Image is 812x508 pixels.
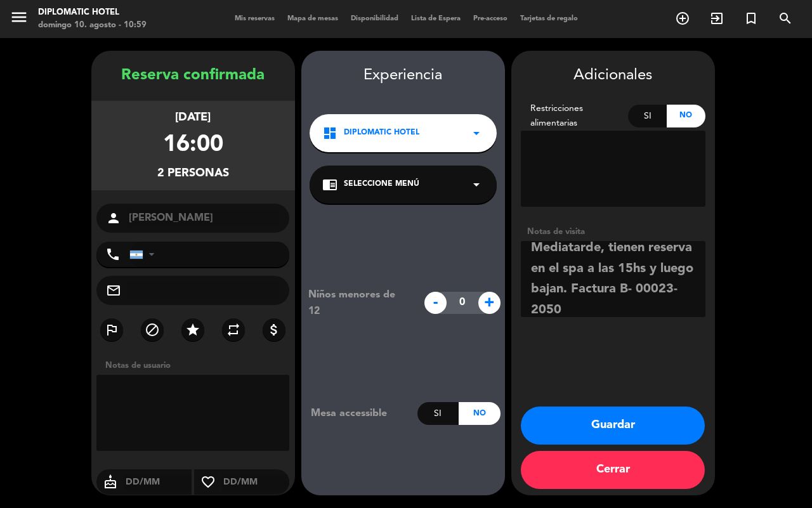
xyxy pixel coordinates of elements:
button: Cerrar [521,451,705,489]
i: block [145,322,160,337]
i: add_circle_outline [675,11,690,26]
div: Notas de visita [521,225,705,238]
i: outlined_flag [104,322,119,337]
span: Seleccione Menú [344,178,419,191]
i: star [185,322,200,337]
i: person [106,211,121,226]
span: Mis reservas [228,15,281,22]
div: [DATE] [175,108,211,127]
i: repeat [226,322,241,337]
span: Pre-acceso [467,15,514,22]
div: Niños menores de 12 [299,287,417,320]
input: DD/MM [222,474,290,490]
i: turned_in_not [743,11,759,26]
span: Mapa de mesas [281,15,344,22]
div: No [459,402,500,425]
button: menu [10,8,29,31]
i: menu [10,8,29,27]
div: Si [628,105,667,127]
i: mail_outline [106,283,121,298]
i: dashboard [322,126,337,141]
i: chrome_reader_mode [322,177,337,192]
div: Reserva confirmada [91,63,295,88]
div: 2 personas [157,164,229,183]
div: Restricciones alimentarias [521,101,629,131]
div: 16:00 [163,127,223,164]
i: exit_to_app [709,11,724,26]
div: Argentina: +54 [130,242,159,266]
div: No [667,105,705,127]
span: - [424,292,447,314]
button: Guardar [521,407,705,445]
span: Tarjetas de regalo [514,15,584,22]
span: Diplomatic Hotel [344,127,419,140]
i: arrow_drop_down [469,177,484,192]
div: Experiencia [301,63,505,88]
i: favorite_border [194,474,222,490]
div: Diplomatic Hotel [38,6,147,19]
span: Disponibilidad [344,15,405,22]
span: + [478,292,501,314]
span: Lista de Espera [405,15,467,22]
div: Mesa accessible [301,405,417,422]
i: arrow_drop_down [469,126,484,141]
i: cake [96,474,124,490]
div: Notas de usuario [99,359,295,372]
i: phone [105,247,121,262]
i: search [778,11,793,26]
i: attach_money [266,322,282,337]
input: DD/MM [124,474,192,490]
div: domingo 10. agosto - 10:59 [38,19,147,32]
div: Adicionales [521,63,705,88]
div: Si [417,402,459,425]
